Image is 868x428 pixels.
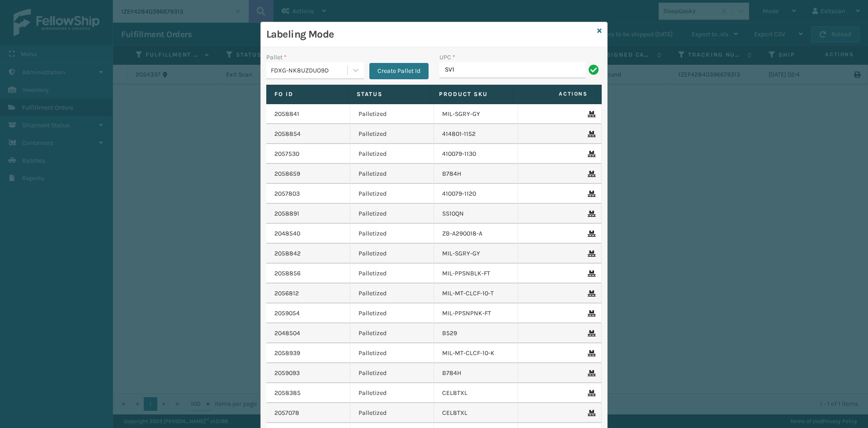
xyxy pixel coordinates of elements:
label: Product SKU [439,90,505,98]
td: Palletized [350,383,434,403]
h3: Labeling Mode [266,28,594,41]
button: Create Pallet Id [369,63,429,79]
i: Remove From Pallet [588,370,593,376]
i: Remove From Pallet [588,111,593,117]
td: Palletized [350,124,434,144]
a: 2058854 [274,130,301,139]
a: 2058842 [274,249,301,258]
td: MIL-MT-CLCF-10-K [434,343,518,363]
td: B784H [434,164,518,184]
td: Palletized [350,224,434,244]
i: Remove From Pallet [588,290,593,297]
td: ZB-A290018-A [434,224,518,244]
td: 410079-1130 [434,144,518,164]
a: 2058891 [274,209,299,218]
i: Remove From Pallet [588,231,593,237]
td: Palletized [350,204,434,224]
label: Status [357,90,422,98]
a: 2057803 [274,189,300,198]
a: 2059054 [274,309,300,318]
td: B784H [434,363,518,383]
a: 2058841 [274,110,299,119]
i: Remove From Pallet [588,390,593,396]
span: Actions [516,87,593,101]
a: 2058659 [274,169,300,178]
i: Remove From Pallet [588,250,593,257]
label: UPC [439,53,455,62]
i: Remove From Pallet [588,171,593,177]
a: 2057530 [274,149,299,159]
i: Remove From Pallet [588,191,593,197]
label: Pallet [266,53,287,62]
a: 2058856 [274,269,301,278]
i: Remove From Pallet [588,330,593,337]
div: FDXG-NK8UZDUO9D [271,66,348,75]
a: 2058385 [274,389,301,398]
td: 410079-1120 [434,184,518,204]
i: Remove From Pallet [588,211,593,217]
label: Fo Id [274,90,340,98]
a: 2048540 [274,229,300,238]
i: Remove From Pallet [588,350,593,356]
td: Palletized [350,104,434,124]
td: Palletized [350,303,434,323]
i: Remove From Pallet [588,151,593,157]
td: MIL-SGRY-GY [434,244,518,264]
td: Palletized [350,164,434,184]
td: Palletized [350,323,434,343]
a: 2058939 [274,349,300,358]
a: 2056812 [274,289,299,298]
td: B529 [434,323,518,343]
td: Palletized [350,284,434,303]
td: Palletized [350,403,434,423]
td: MIL-SGRY-GY [434,104,518,124]
i: Remove From Pallet [588,310,593,317]
a: 2057078 [274,409,299,418]
td: CEL8TXL [434,383,518,403]
i: Remove From Pallet [588,270,593,277]
td: SS10QN [434,204,518,224]
td: MIL-PPSNBLK-FT [434,264,518,284]
td: Palletized [350,144,434,164]
td: MIL-MT-CLCF-10-T [434,284,518,303]
td: CEL8TXL [434,403,518,423]
i: Remove From Pallet [588,410,593,416]
td: Palletized [350,343,434,363]
td: Palletized [350,264,434,284]
td: 414801-1152 [434,124,518,144]
i: Remove From Pallet [588,131,593,137]
a: 2048504 [274,329,300,338]
td: Palletized [350,184,434,204]
td: MIL-PPSNPNK-FT [434,303,518,323]
a: 2059093 [274,369,300,378]
td: Palletized [350,244,434,264]
td: Palletized [350,363,434,383]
